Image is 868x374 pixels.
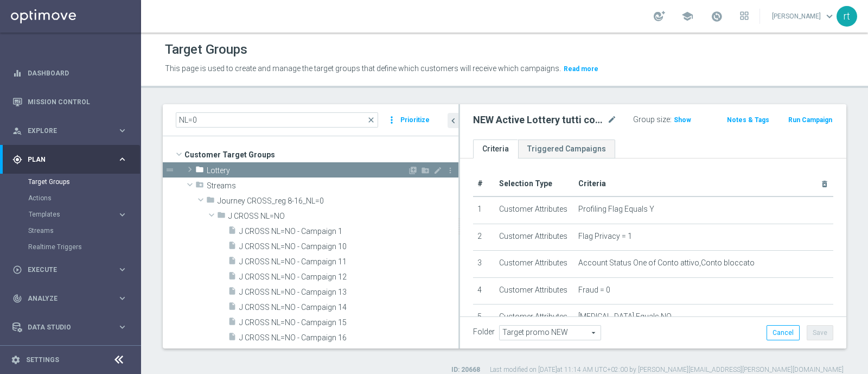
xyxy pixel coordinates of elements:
i: insert_drive_file [228,302,237,314]
span: Streams [207,181,458,191]
div: Target Groups [28,174,140,190]
a: Realtime Triggers [28,243,113,251]
i: more_vert [446,166,455,175]
span: Account Status One of Conto attivo,Conto bloccato [578,258,755,268]
span: school [681,10,693,22]
input: Quick find group or folder [176,112,378,128]
i: insert_drive_file [228,347,237,360]
span: J CROSS NL=NO - Campaign 1 [239,227,458,236]
i: Rename Folder [433,166,442,175]
i: folder_special [195,180,204,193]
td: Customer Attributes [495,251,574,278]
i: Add Target group [409,166,417,175]
a: Optibot [28,341,113,370]
button: Templates keyboard_arrow_right [28,210,128,219]
i: folder [195,165,204,178]
i: chevron_left [448,116,458,126]
i: insert_drive_file [228,271,237,284]
td: Customer Attributes [495,277,574,305]
span: Execute [28,267,117,273]
span: J CROSS NL=NO - Campaign 16 [239,333,458,343]
i: folder [217,211,226,223]
a: [PERSON_NAME]keyboard_arrow_down [771,8,837,24]
div: track_changes Analyze keyboard_arrow_right [12,294,128,303]
div: Execute [12,265,117,275]
span: J CROSS NL=NO - Campaign 15 [239,318,458,327]
span: This page is used to create and manage the target groups that define which customers will receive... [165,64,561,73]
button: person_search Explore keyboard_arrow_right [12,126,128,135]
button: Run Campaign [787,114,833,126]
a: Mission Control [28,87,127,116]
i: insert_drive_file [228,317,237,329]
a: Streams [28,226,113,235]
td: Customer Attributes [495,224,574,251]
td: 5 [473,305,495,332]
button: chevron_left [448,113,458,128]
td: Customer Attributes [495,305,574,332]
h2: NEW Active Lottery tutti con marginalità>0 con flag NL=0 [473,113,605,126]
a: Criteria [473,140,518,159]
div: Actions [28,190,140,206]
span: Profiling Flag Equals Y [578,205,654,214]
button: Mission Control [12,98,128,106]
span: J CROSS NL=NO - Campaign 10 [239,242,458,251]
span: close [367,116,375,124]
span: [MEDICAL_DATA] Equals NO [578,312,672,321]
i: equalizer [12,68,22,78]
button: Save [807,325,833,340]
i: track_changes [12,294,22,303]
span: J CROSS NL=NO - Campaign 12 [239,272,458,282]
button: Data Studio keyboard_arrow_right [12,323,128,332]
span: J CROSS NL=NO - Campaign 13 [239,288,458,297]
i: insert_drive_file [228,241,237,253]
i: delete_forever [820,180,829,188]
td: 1 [473,196,495,224]
div: Plan [12,155,117,164]
span: Fraud = 0 [578,286,610,295]
span: J CROSS NL=NO - Campaign 11 [239,257,458,267]
div: Dashboard [12,59,127,87]
div: Data Studio [12,322,117,332]
div: Templates [28,206,140,223]
button: Cancel [767,325,800,340]
th: # [473,172,495,196]
button: Read more [563,63,599,75]
div: Templates [29,211,117,218]
button: equalizer Dashboard [12,69,128,78]
span: Lottery [207,166,407,175]
i: Add Folder [421,166,430,175]
button: Notes & Tags [726,114,770,126]
div: Mission Control [12,87,127,116]
span: Show [674,116,691,124]
i: person_search [12,126,22,136]
label: Group size [633,115,670,124]
label: : [670,115,672,124]
div: Realtime Triggers [28,239,140,255]
h1: Target Groups [165,42,247,58]
span: Journey CROSS_reg 8-16_NL=0 [218,196,458,206]
a: Target Groups [28,178,113,186]
span: Flag Privacy = 1 [578,232,632,241]
td: 4 [473,277,495,305]
i: mode_edit [607,113,617,126]
th: Selection Type [495,172,574,196]
i: keyboard_arrow_right [117,264,127,275]
span: Analyze [28,295,117,302]
td: Customer Attributes [495,196,574,224]
td: 3 [473,251,495,278]
td: 2 [473,224,495,251]
button: play_circle_outline Execute keyboard_arrow_right [12,265,128,274]
button: gps_fixed Plan keyboard_arrow_right [12,155,128,164]
i: gps_fixed [12,155,22,164]
span: Data Studio [28,324,117,331]
span: Templates [29,211,106,218]
button: Prioritize [399,113,431,128]
i: play_circle_outline [12,265,22,275]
